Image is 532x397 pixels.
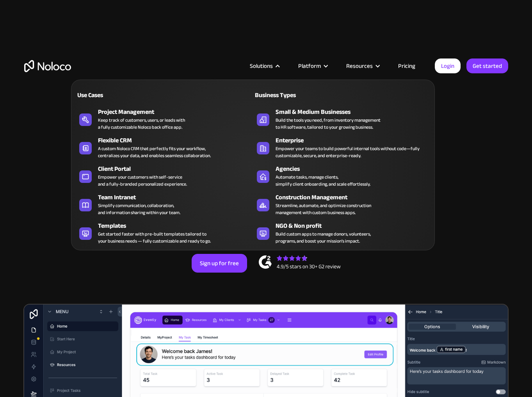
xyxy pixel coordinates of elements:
[435,58,461,73] a: Login
[276,145,427,159] div: Empower your teams to build powerful internal tools without code—fully customizable, secure, and ...
[253,220,431,246] a: NGO & Non profitBuild custom apps to manage donors, volunteers,programs, and boost your mission’s...
[24,60,71,72] a: home
[253,106,431,132] a: Small & Medium BusinessesBuild the tools you need, from inventory managementto HR software, tailo...
[388,61,425,71] a: Pricing
[288,61,336,71] div: Platform
[98,136,256,145] div: Flexible CRM
[336,61,388,71] div: Resources
[276,221,434,230] div: NGO & Non profit
[298,61,321,71] div: Platform
[276,164,434,174] div: Agencies
[75,191,253,218] a: Team IntranetSimplify communication, collaboration,and information sharing within your team.
[75,86,253,104] a: Use Cases
[276,174,370,188] div: Automate tasks, manage clients, simplify client onboarding, and scale effortlessly.
[253,86,431,104] a: Business Types
[98,230,211,245] div: Get started faster with pre-built templates tailored to your business needs — fully customizable ...
[250,61,273,71] div: Solutions
[192,254,247,273] a: Sign up for free
[98,202,180,216] div: Simplify communication, collaboration, and information sharing within your team.
[71,69,435,250] nav: Solutions
[276,230,371,245] div: Build custom apps to manage donors, volunteers, programs, and boost your mission’s impact.
[98,164,256,174] div: Client Portal
[253,90,338,100] div: Business Types
[75,134,253,161] a: Flexible CRMA custom Noloco CRM that perfectly fits your workflow,centralizes your data, and enab...
[24,131,508,193] h2: Business Apps for Teams
[253,163,431,189] a: AgenciesAutomate tasks, manage clients,simplify client onboarding, and scale effortlessly.
[466,58,508,73] a: Get started
[276,193,434,202] div: Construction Management
[98,107,256,117] div: Project Management
[98,145,211,159] div: A custom Noloco CRM that perfectly fits your workflow, centralizes your data, and enables seamles...
[253,134,431,161] a: EnterpriseEmpower your teams to build powerful internal tools without code—fully customizable, se...
[98,174,187,188] div: Empower your customers with self-service and a fully-branded personalized experience.
[75,90,161,100] div: Use Cases
[276,107,434,117] div: Small & Medium Businesses
[240,61,288,71] div: Solutions
[98,117,185,131] div: Keep track of customers, users, or leads with a fully customizable Noloco back office app.
[75,106,253,132] a: Project ManagementKeep track of customers, users, or leads witha fully customizable Noloco back o...
[276,202,371,216] div: Streamline, automate, and optimize construction management with custom business apps.
[253,191,431,218] a: Construction ManagementStreamline, automate, and optimize constructionmanagement with custom busi...
[24,117,508,123] h1: Custom No-Code Business Apps Platform
[346,61,373,71] div: Resources
[98,193,256,202] div: Team Intranet
[276,117,381,131] div: Build the tools you need, from inventory management to HR software, tailored to your growing busi...
[98,221,256,230] div: Templates
[75,220,253,246] a: TemplatesGet started faster with pre-built templates tailored toyour business needs — fully custo...
[276,136,434,145] div: Enterprise
[75,163,253,189] a: Client PortalEmpower your customers with self-serviceand a fully-branded personalized experience.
